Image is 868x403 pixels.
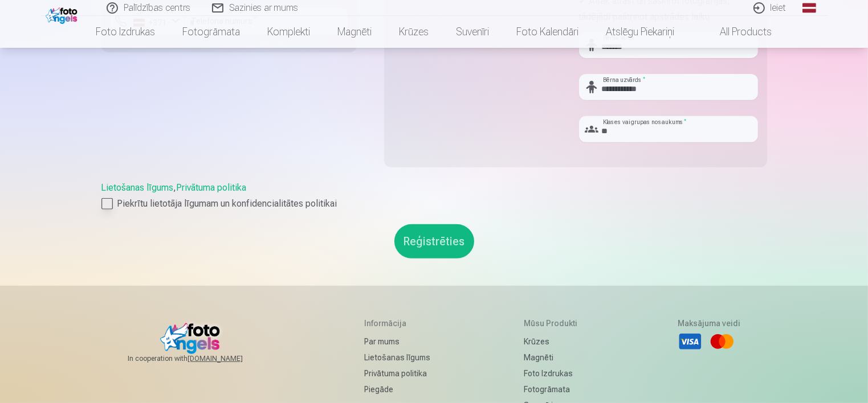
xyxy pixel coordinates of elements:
[364,318,430,329] h5: Informācija
[254,16,324,48] a: Komplekti
[46,5,80,24] img: /fa1
[443,16,503,48] a: Suvenīri
[364,365,430,381] a: Privātuma politika
[101,197,767,211] label: Piekrītu lietotāja līgumam un konfidencialitātes politikai
[503,16,593,48] a: Foto kalendāri
[678,318,740,329] h5: Maksājuma veidi
[394,224,474,258] button: Reģistrēties
[593,16,688,48] a: Atslēgu piekariņi
[678,329,703,354] li: Visa
[177,182,247,193] a: Privātuma politika
[710,329,735,354] li: Mastercard
[128,354,270,363] span: In cooperation with
[524,381,584,397] a: Fotogrāmata
[324,16,386,48] a: Magnēti
[169,16,254,48] a: Fotogrāmata
[364,381,430,397] a: Piegāde
[83,16,169,48] a: Foto izdrukas
[524,365,584,381] a: Foto izdrukas
[524,349,584,365] a: Magnēti
[101,181,767,211] div: ,
[364,349,430,365] a: Lietošanas līgums
[524,334,584,349] a: Krūzes
[364,334,430,349] a: Par mums
[688,16,786,48] a: All products
[101,182,174,193] a: Lietošanas līgums
[386,16,443,48] a: Krūzes
[524,318,584,329] h5: Mūsu produkti
[188,354,270,363] a: [DOMAIN_NAME]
